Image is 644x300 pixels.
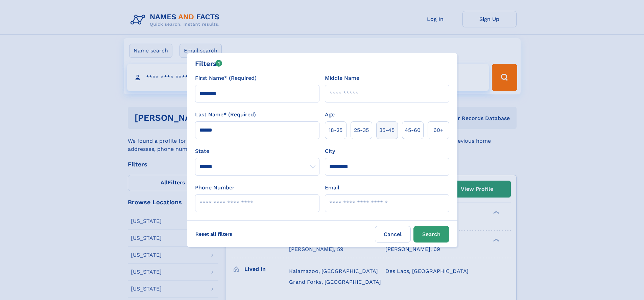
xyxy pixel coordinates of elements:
span: 18‑25 [329,126,342,134]
label: First Name* (Required) [195,74,257,82]
label: City [325,147,335,155]
label: Phone Number [195,184,235,192]
label: Reset all filters [191,226,237,242]
button: Search [413,226,449,243]
label: State [195,147,319,155]
span: 60+ [433,126,444,134]
label: Cancel [375,226,411,243]
label: Age [325,111,335,119]
label: Last Name* (Required) [195,111,256,119]
label: Middle Name [325,74,359,82]
span: 25‑35 [354,126,369,134]
span: 35‑45 [379,126,395,134]
span: 45‑60 [405,126,421,134]
label: Email [325,184,339,192]
div: Filters [195,59,222,69]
